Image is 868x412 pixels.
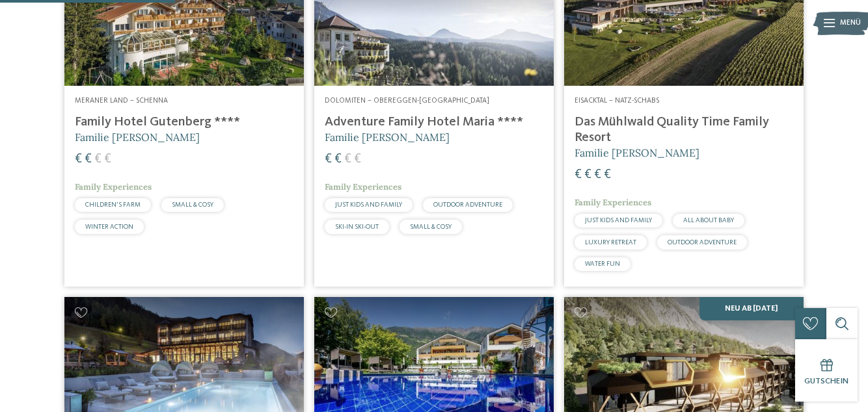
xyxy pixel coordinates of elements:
span: WATER FUN [585,261,620,267]
span: Eisacktal – Natz-Schabs [575,97,659,105]
h4: Family Hotel Gutenberg **** [75,114,293,130]
span: CHILDREN’S FARM [85,201,141,208]
span: € [104,153,111,166]
span: € [575,168,582,181]
h4: Das Mühlwald Quality Time Family Resort [575,114,793,146]
h4: Adventure Family Hotel Maria **** [325,114,543,130]
span: € [75,153,82,166]
span: Familie [PERSON_NAME] [75,131,200,144]
span: Familie [PERSON_NAME] [325,131,450,144]
a: Gutschein [795,339,858,402]
span: Family Experiences [575,197,651,208]
span: JUST KIDS AND FAMILY [585,217,652,224]
span: € [325,153,332,166]
span: € [354,153,361,166]
span: € [594,168,601,181]
span: € [334,153,342,166]
span: Gutschein [804,377,848,385]
span: € [85,153,92,166]
span: SMALL & COSY [410,224,452,230]
span: Family Experiences [75,181,152,192]
span: JUST KIDS AND FAMILY [335,201,402,208]
span: Meraner Land – Schenna [75,97,168,105]
span: OUTDOOR ADVENTURE [668,239,737,246]
span: Familie [PERSON_NAME] [575,146,699,159]
span: € [604,168,611,181]
span: € [584,168,591,181]
span: Family Experiences [325,181,401,192]
span: € [344,153,351,166]
span: OUTDOOR ADVENTURE [433,201,502,208]
span: LUXURY RETREAT [585,239,636,246]
span: SMALL & COSY [172,201,213,208]
span: ALL ABOUT BABY [683,217,734,224]
span: Dolomiten – Obereggen-[GEOGRAPHIC_DATA] [325,97,489,105]
span: WINTER ACTION [85,224,133,230]
span: SKI-IN SKI-OUT [335,224,379,230]
span: € [94,153,102,166]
